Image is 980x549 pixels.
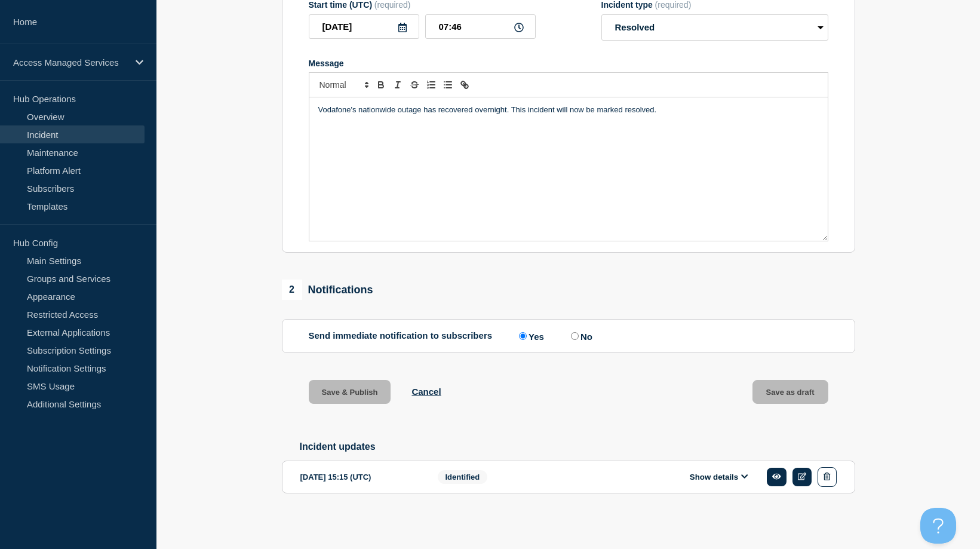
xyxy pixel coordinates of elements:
[440,78,456,92] button: Toggle bulleted list
[571,332,579,340] input: No
[568,330,592,342] label: No
[411,387,441,397] button: Cancel
[516,330,544,342] label: Yes
[318,105,819,115] p: Vodafone's nationwide outage has recovered overnight. This incident will now be marked resolved.
[456,78,473,92] button: Toggle link
[282,280,373,300] div: Notifications
[373,78,389,92] button: Toggle bold text
[406,78,423,92] button: Toggle strikethrough text
[309,330,828,342] div: Send immediate notification to subscribers
[389,78,406,92] button: Toggle italic text
[423,78,440,92] button: Toggle ordered list
[601,14,828,41] select: Incident type
[438,470,488,484] span: Identified
[752,380,828,404] button: Save as draft
[314,78,373,92] span: Font size
[309,330,493,342] p: Send immediate notification to subscribers
[282,280,302,300] span: 2
[309,97,828,241] div: Message
[309,59,828,68] div: Message
[309,14,419,39] input: YYYY-MM-DD
[13,57,128,68] p: Access Managed Services
[300,467,420,487] div: [DATE] 15:15 (UTC)
[309,380,391,404] button: Save & Publish
[425,14,536,39] input: HH:MM
[300,441,855,452] h2: Incident updates
[686,472,752,482] button: Show details
[920,508,956,544] iframe: Help Scout Beacon - Open
[519,332,527,340] input: Yes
